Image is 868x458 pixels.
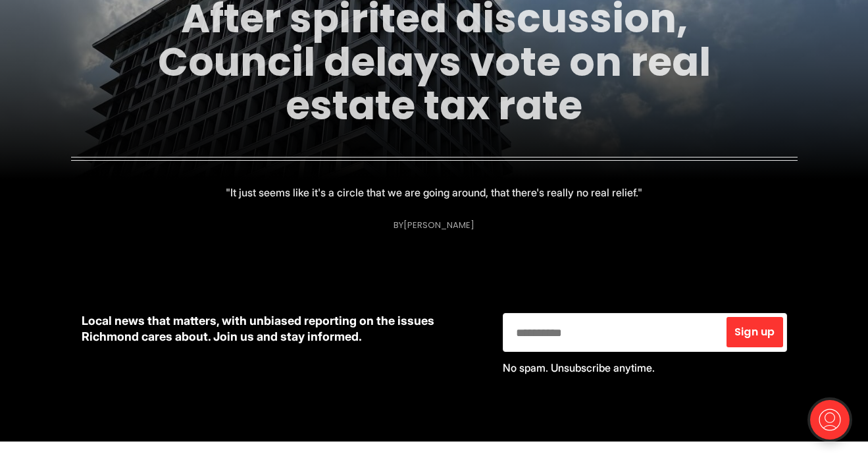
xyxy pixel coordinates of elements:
p: "It just seems like it's a circle that we are going around, that there's really no real relief." [226,183,642,202]
button: Sign up [727,317,782,347]
a: [PERSON_NAME] [403,219,474,231]
span: No spam. Unsubscribe anytime. [503,361,655,374]
iframe: portal-trigger [799,393,868,458]
div: By [394,220,474,230]
span: Sign up [734,327,775,337]
p: Local news that matters, with unbiased reporting on the issues Richmond cares about. Join us and ... [82,313,482,345]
